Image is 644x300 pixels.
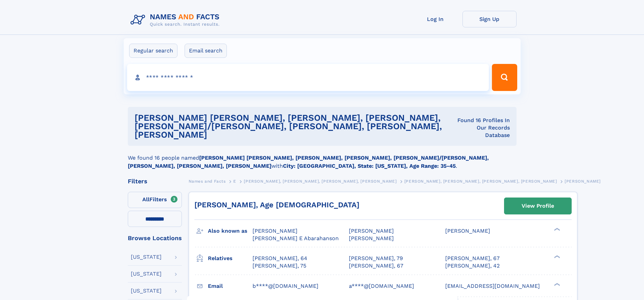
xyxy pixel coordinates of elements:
a: [PERSON_NAME], 42 [445,262,500,270]
div: View Profile [522,198,554,214]
span: [PERSON_NAME] [253,228,297,234]
span: [PERSON_NAME], [PERSON_NAME], [PERSON_NAME], [PERSON_NAME] [404,179,557,184]
a: [PERSON_NAME], Age [DEMOGRAPHIC_DATA] [194,201,359,209]
label: Email search [185,44,227,58]
a: E [233,177,236,185]
b: [PERSON_NAME] [PERSON_NAME], [PERSON_NAME], [PERSON_NAME], [PERSON_NAME]/[PERSON_NAME], [PERSON_N... [128,155,489,169]
h1: [PERSON_NAME] [PERSON_NAME], [PERSON_NAME], [PERSON_NAME], [PERSON_NAME]/[PERSON_NAME], [PERSON_N... [135,114,457,139]
a: Sign Up [462,11,517,27]
div: Filters [128,178,182,184]
a: [PERSON_NAME], [PERSON_NAME], [PERSON_NAME], [PERSON_NAME] [244,177,397,185]
div: Browse Locations [128,235,182,241]
a: Names and Facts [189,177,226,185]
a: View Profile [504,198,571,214]
h3: Also known as [208,225,253,237]
span: [PERSON_NAME] E Abarahanson [253,235,339,241]
span: [PERSON_NAME] [565,179,601,184]
input: search input [127,64,489,91]
a: Log In [408,11,462,27]
a: [PERSON_NAME], 64 [253,255,307,262]
span: [EMAIL_ADDRESS][DOMAIN_NAME] [445,283,540,289]
a: [PERSON_NAME], 79 [349,255,403,262]
button: Search Button [492,64,517,91]
img: Logo Names and Facts [128,11,225,29]
div: [US_STATE] [131,288,162,294]
a: [PERSON_NAME], 67 [445,255,500,262]
span: [PERSON_NAME] [445,228,490,234]
span: All [142,196,149,203]
div: [US_STATE] [131,271,162,277]
div: We found 16 people named with . [128,146,517,170]
div: ❯ [552,255,560,259]
h3: Email [208,280,253,292]
b: City: [GEOGRAPHIC_DATA], State: [US_STATE], Age Range: 35-45 [283,163,456,169]
label: Regular search [129,44,177,58]
span: [PERSON_NAME] [349,235,394,241]
a: [PERSON_NAME], 75 [253,262,306,270]
div: ❯ [552,227,560,232]
label: Filters [128,192,182,208]
div: Found 16 Profiles In Our Records Database [457,117,510,139]
div: [US_STATE] [131,254,162,260]
a: [PERSON_NAME], 67 [349,262,403,270]
span: [PERSON_NAME], [PERSON_NAME], [PERSON_NAME], [PERSON_NAME] [244,179,397,184]
span: E [233,179,236,184]
a: [PERSON_NAME], [PERSON_NAME], [PERSON_NAME], [PERSON_NAME] [404,177,557,185]
h3: Relatives [208,253,253,264]
span: [PERSON_NAME] [349,228,394,234]
div: ❯ [552,282,560,286]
